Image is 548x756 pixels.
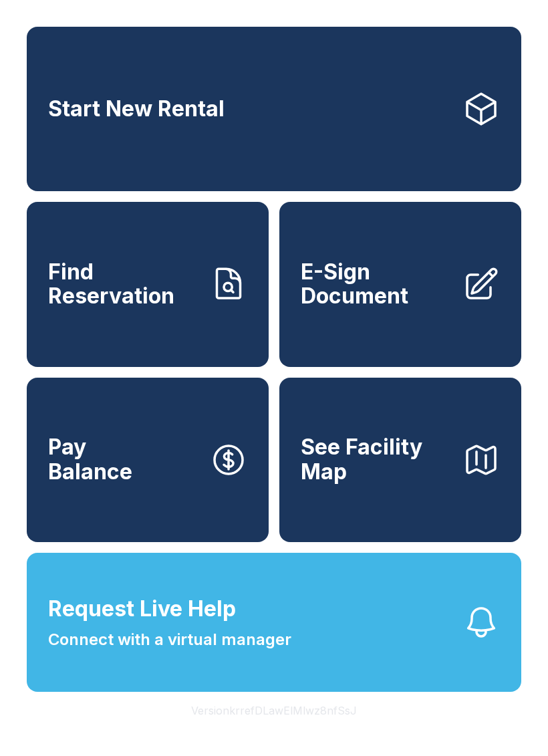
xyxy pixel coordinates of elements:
button: Request Live HelpConnect with a virtual manager [27,553,521,692]
button: See Facility Map [279,378,521,542]
span: Request Live Help [48,593,236,625]
span: See Facility Map [301,435,452,484]
button: PayBalance [27,378,269,542]
span: Pay Balance [48,435,132,484]
button: VersionkrrefDLawElMlwz8nfSsJ [180,692,368,729]
span: Find Reservation [48,260,199,309]
span: Start New Rental [48,97,225,122]
a: Find Reservation [27,202,269,366]
a: Start New Rental [27,27,521,191]
span: E-Sign Document [301,260,452,309]
span: Connect with a virtual manager [48,628,291,652]
a: E-Sign Document [279,202,521,366]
